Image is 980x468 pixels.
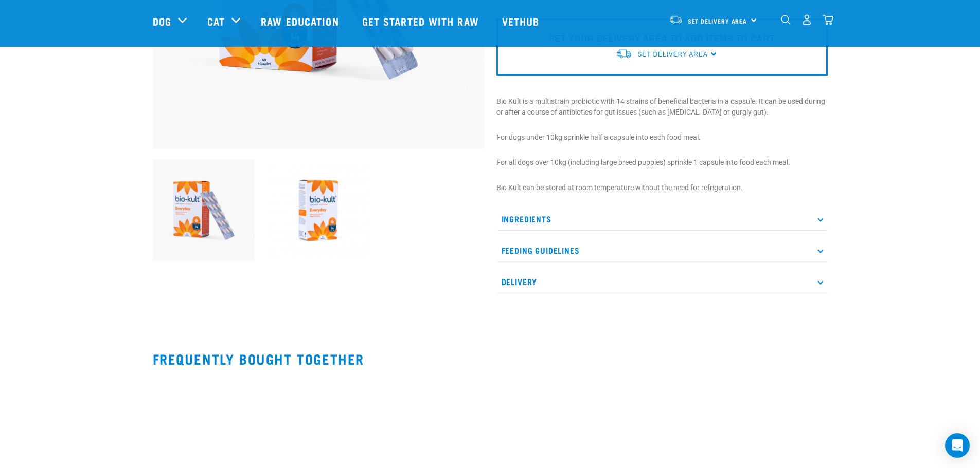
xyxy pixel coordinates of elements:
a: Get started with Raw [352,1,492,42]
h2: Frequently bought together [153,351,828,367]
p: Ingredients [496,208,828,231]
p: Delivery [496,270,828,293]
img: van-moving.png [616,48,632,59]
img: home-icon@2x.png [823,14,833,25]
div: Open Intercom Messenger [945,433,970,458]
p: Feeding Guidelines [496,239,828,262]
p: For dogs under 10kg sprinkle half a capsule into each food meal. [496,132,828,143]
a: Vethub [492,1,553,42]
img: van-moving.png [669,15,683,24]
span: Set Delivery Area [688,19,747,23]
img: 2023 AUG RE Product1722 [267,159,369,261]
img: home-icon-1@2x.png [781,15,791,25]
a: Dog [153,13,171,29]
img: 2023 AUG RE Product1724 [153,159,255,261]
img: user.png [801,14,812,25]
p: Bio Kult can be stored at room temperature without the need for refrigeration. [496,182,828,193]
p: Bio Kult is a multistrain probiotic with 14 strains of beneficial bacteria in a capsule. It can b... [496,96,828,118]
a: Cat [207,13,225,29]
span: Set Delivery Area [637,51,707,58]
a: Raw Education [251,1,351,42]
p: For all dogs over 10kg (including large breed puppies) sprinkle 1 capsule into food each meal. [496,157,828,168]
